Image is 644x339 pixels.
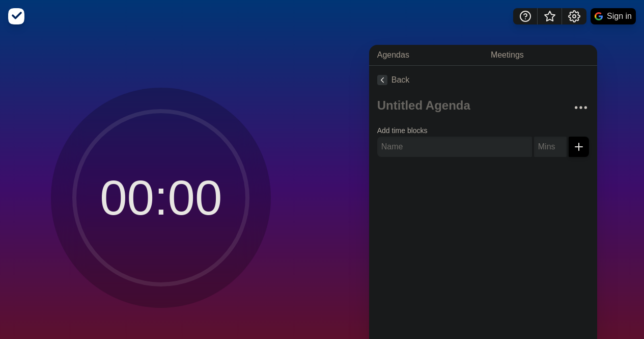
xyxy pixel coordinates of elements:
[369,45,483,66] a: Agendas
[377,126,428,135] label: Add time blocks
[534,137,567,157] input: Mins
[562,8,586,24] button: Settings
[595,12,603,20] img: google logo
[369,66,597,94] a: Back
[8,8,24,24] img: timeblocks logo
[571,97,591,118] button: More
[591,8,636,24] button: Sign in
[538,8,562,24] button: What’s new
[513,8,538,24] button: Help
[483,45,597,66] a: Meetings
[377,137,532,157] input: Name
